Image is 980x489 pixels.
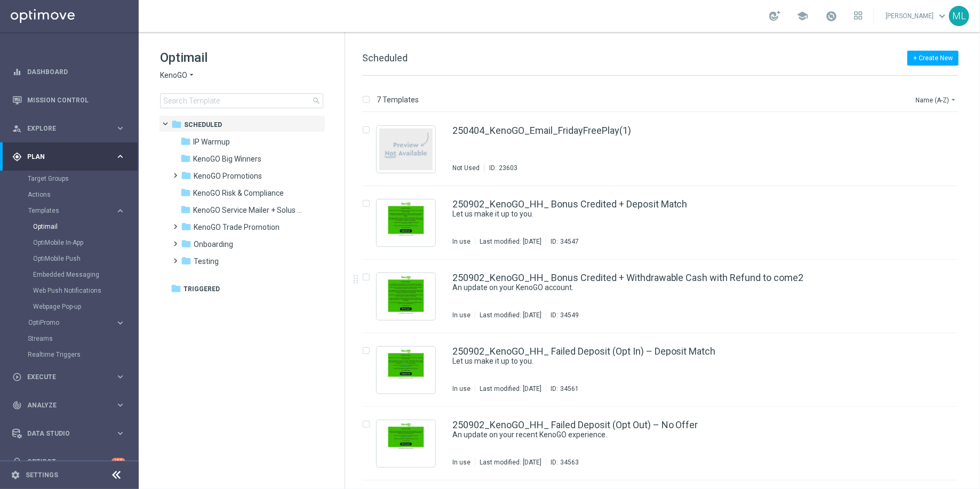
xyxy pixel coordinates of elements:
[28,318,126,327] button: OptiPromo keyboard_arrow_right
[187,70,196,81] i: arrow_drop_down
[33,254,111,263] a: OptiMobile Push
[28,319,105,326] span: OptiPromo
[560,311,579,319] div: 34549
[452,209,913,219] div: Let us make it up to you.
[452,458,471,467] div: In use
[33,283,138,299] div: Web Push Notifications
[12,429,126,438] button: Data Studio keyboard_arrow_right
[452,199,688,209] a: 250902_KenoGO_HH_ Bonus Credited + Deposit Match
[452,283,913,293] div: An update on your KenoGO account.
[184,120,222,130] span: Scheduled
[115,206,125,216] i: keyboard_arrow_right
[180,136,191,147] i: folder
[28,174,111,183] a: Target Groups
[12,68,126,76] button: equalizer Dashboard
[28,171,138,187] div: Target Groups
[452,164,480,172] div: Not Used
[180,204,191,215] i: folder
[560,458,579,467] div: 34563
[115,428,125,438] i: keyboard_arrow_right
[28,331,138,347] div: Streams
[28,319,115,326] div: OptiPromo
[546,311,579,319] div: ID:
[452,273,804,283] a: 250902_KenoGO_HH_ Bonus Credited + Withdrawable Cash with Refund to come2
[12,124,126,133] button: person_search Explore keyboard_arrow_right
[27,430,115,437] span: Data Studio
[12,153,126,161] button: gps_fixed Plan keyboard_arrow_right
[379,423,433,464] img: 34563.jpeg
[914,93,959,106] button: Name (A-Z)arrow_drop_down
[12,458,126,466] button: lightbulb Optibot +10
[475,458,546,467] div: Last modified: [DATE]
[194,171,262,181] span: KenoGO Promotions
[12,96,126,105] button: Mission Control
[546,458,579,467] div: ID:
[193,188,284,198] span: KenoGO Risk & Compliance
[475,384,546,393] div: Last modified: [DATE]
[560,237,579,246] div: 34547
[12,86,125,114] div: Mission Control
[181,221,192,232] i: folder
[33,219,138,235] div: Optimail
[180,187,191,198] i: folder
[33,302,111,311] a: Webpage Pop-up
[28,207,115,214] div: Templates
[33,222,111,231] a: Optimail
[194,222,280,232] span: KenoGO Trade Promotion
[28,347,138,363] div: Realtime Triggers
[796,10,808,22] span: school
[11,470,20,480] i: settings
[160,49,323,66] h1: Optimail
[352,407,978,480] div: Press SPACE to select this row.
[352,333,978,407] div: Press SPACE to select this row.
[194,239,233,249] span: Onboarding
[936,10,948,22] span: keyboard_arrow_down
[452,430,913,440] div: An update on your recent KenoGO experience.
[171,283,181,294] i: folder
[12,400,115,410] div: Analyze
[184,284,220,294] span: Triggered
[28,334,111,343] a: Streams
[352,186,978,260] div: Press SPACE to select this row.
[885,8,949,24] a: [PERSON_NAME]keyboard_arrow_down
[12,373,126,381] button: play_circle_outline Execute keyboard_arrow_right
[194,256,219,266] span: Testing
[160,70,196,81] button: KenoGO arrow_drop_down
[33,270,111,279] a: Embedded Messaging
[12,67,22,77] i: equalizer
[452,237,471,246] div: In use
[33,235,138,251] div: OptiMobile In-App
[12,457,22,467] i: lightbulb
[27,374,115,380] span: Execute
[484,164,517,172] div: ID:
[452,126,631,135] a: 250404_KenoGO_Email_FridayFreePlay(1)
[28,206,126,215] div: Templates keyboard_arrow_right
[28,190,111,199] a: Actions
[115,318,125,328] i: keyboard_arrow_right
[362,52,408,63] span: Scheduled
[12,124,22,133] i: person_search
[33,238,111,247] a: OptiMobile In-App
[28,203,138,315] div: Templates
[12,372,22,382] i: play_circle_outline
[12,372,115,382] div: Execute
[193,154,261,164] span: KenoGO Big Winners
[28,315,138,331] div: OptiPromo
[12,152,115,162] div: Plan
[379,349,433,391] img: 34561.jpeg
[949,6,969,26] div: ML
[115,123,125,133] i: keyboard_arrow_right
[27,447,111,476] a: Optibot
[181,238,192,249] i: folder
[27,402,115,408] span: Analyze
[160,70,187,81] span: KenoGO
[452,209,888,219] a: Let us make it up to you.
[452,311,471,319] div: In use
